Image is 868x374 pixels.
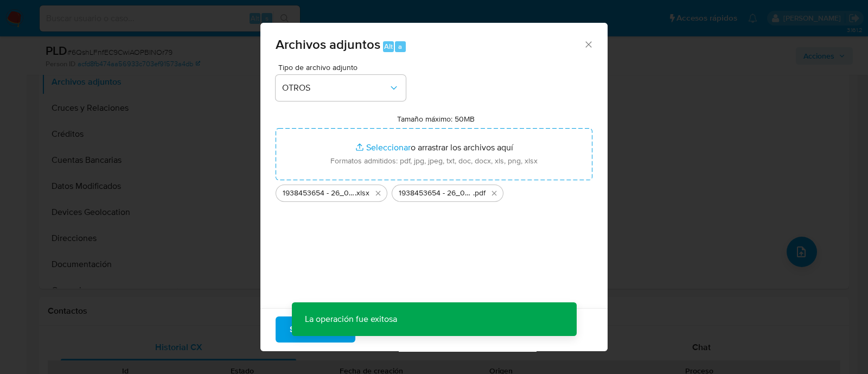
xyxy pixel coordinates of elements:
span: Subir archivo [290,318,341,341]
button: Eliminar 1938453654 - 26_09_2025.pdf [488,187,501,200]
span: a [398,41,402,52]
label: Tamaño máximo: 50MB [397,114,475,124]
button: Eliminar 1938453654 - 26_09_2025.xlsx [372,187,385,200]
ul: Archivos seleccionados [276,180,592,202]
span: .pdf [473,188,486,199]
button: Cerrar [583,39,593,49]
span: 1938453654 - 26_09_2025 [399,188,473,199]
p: La operación fue exitosa [292,302,410,336]
button: Subir archivo [276,316,355,343]
span: Alt [384,41,393,52]
span: .xlsx [355,188,369,199]
span: OTROS [282,83,388,93]
span: 1938453654 - 26_09_2025 [283,188,355,199]
span: Tipo de archivo adjunto [278,64,409,71]
button: OTROS [276,75,406,101]
span: Archivos adjuntos [276,35,380,54]
span: Cancelar [374,318,409,341]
